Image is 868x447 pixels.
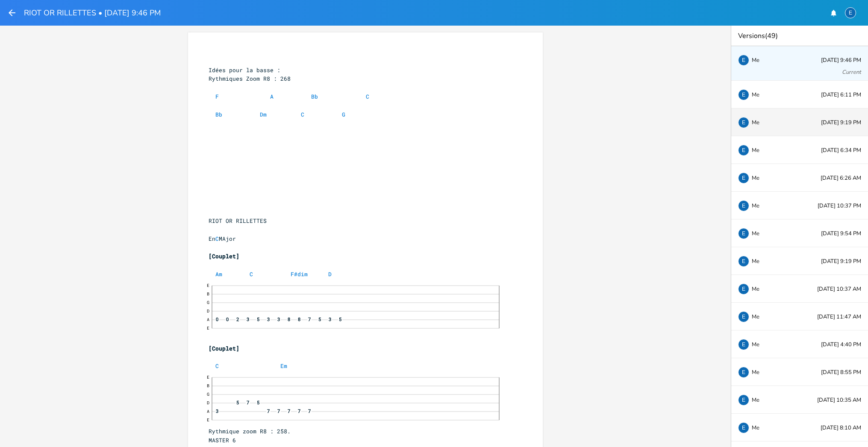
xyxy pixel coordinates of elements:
[821,175,861,181] span: [DATE] 6:26 AM
[842,70,861,75] div: Current
[207,391,209,397] text: G
[246,400,250,405] span: 7
[752,175,759,181] span: Me
[328,317,332,321] span: 3
[338,317,342,321] span: 5
[821,259,861,264] span: [DATE] 9:19 PM
[209,345,239,352] span: [Couplet]
[207,317,209,322] text: A
[215,235,219,242] span: C
[24,9,161,17] h1: RIOT OR RILLETTES • [DATE] 9:46 PM
[752,314,759,320] span: Me
[821,92,861,98] span: [DATE] 6:11 PM
[209,75,291,82] span: Rythmiques Zoom R8 : 268
[731,26,868,46] div: Versions (49)
[246,317,250,321] span: 3
[738,367,749,378] div: emmanuel.grasset
[738,228,749,239] div: emmanuel.grasset
[250,270,253,278] span: C
[821,120,861,126] span: [DATE] 9:19 PM
[752,147,759,153] span: Me
[301,111,304,118] span: C
[256,400,260,405] span: 5
[207,409,209,414] text: A
[738,172,749,184] div: emmanuel.grasset
[256,317,260,321] span: 5
[738,117,749,128] div: emmanuel.grasset
[280,362,287,370] span: Em
[752,57,759,63] span: Me
[752,203,759,209] span: Me
[207,283,209,288] text: E
[260,111,267,118] span: Dm
[215,270,222,278] span: Am
[738,283,749,295] div: emmanuel.grasset
[752,425,759,431] span: Me
[207,325,209,331] text: E
[738,311,749,322] div: emmanuel.grasset
[207,383,209,389] text: B
[752,342,759,348] span: Me
[207,400,209,406] text: D
[738,200,749,211] div: emmanuel.grasset
[307,317,312,321] span: 7
[821,231,861,237] span: [DATE] 9:54 PM
[738,55,749,66] div: emmanuel.grasset
[817,286,861,292] span: [DATE] 10:37 AM
[342,111,345,118] span: G
[738,422,749,433] div: emmanuel.grasset
[277,317,281,321] span: 3
[366,93,369,100] span: C
[291,270,308,278] span: F#dim
[235,400,240,405] span: 5
[752,231,759,237] span: Me
[266,409,271,414] span: 7
[215,93,219,100] span: F
[215,317,219,321] span: 0
[738,339,749,350] div: emmanuel.grasset
[328,270,332,278] span: D
[235,317,240,321] span: 2
[738,256,749,267] div: emmanuel.grasset
[738,394,749,406] div: emmanuel.grasset
[752,369,759,375] span: Me
[207,374,209,380] text: E
[318,317,322,321] span: 5
[307,409,312,414] span: 7
[215,409,219,414] span: 3
[821,342,861,348] span: [DATE] 4:40 PM
[817,397,861,403] span: [DATE] 10:35 AM
[209,436,236,444] span: MASTER 6
[209,217,267,225] span: RIOT OR RILLETTES
[821,425,861,431] span: [DATE] 8:10 AM
[817,314,861,320] span: [DATE] 11:47 AM
[287,409,291,414] span: 7
[270,93,274,100] span: A
[752,286,759,292] span: Me
[818,203,861,209] span: [DATE] 10:37 PM
[752,397,759,403] span: Me
[209,427,291,435] span: Rythmique zoom R8 : 258.
[821,370,861,375] span: [DATE] 8:55 PM
[297,409,301,414] span: 7
[215,362,219,370] span: C
[821,58,861,63] span: [DATE] 9:46 PM
[821,148,861,153] span: [DATE] 6:34 PM
[738,145,749,156] div: emmanuel.grasset
[752,258,759,264] span: Me
[225,317,230,321] span: 0
[752,120,759,126] span: Me
[207,308,209,314] text: D
[752,92,759,98] span: Me
[209,235,236,242] span: En MAjor
[738,89,749,100] div: emmanuel.grasset
[266,317,271,321] span: 3
[277,409,281,414] span: 7
[297,317,301,321] span: 8
[845,7,856,18] div: emmanuel.grasset
[287,317,291,321] span: 8
[209,66,280,74] span: Idées pour la basse :
[207,417,209,423] text: E
[207,291,209,297] text: B
[209,252,239,260] span: [Couplet]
